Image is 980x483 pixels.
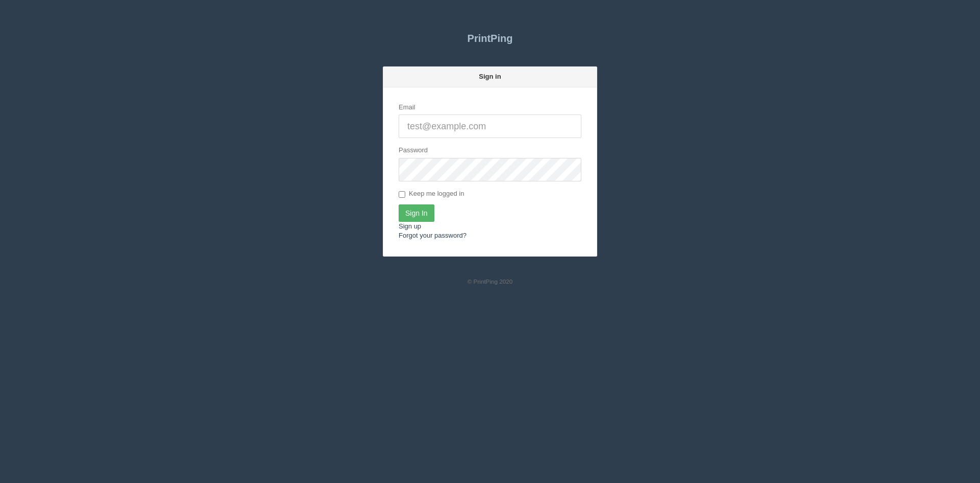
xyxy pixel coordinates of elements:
a: Sign up [399,222,421,230]
input: test@example.com [399,114,581,138]
strong: Sign in [479,73,501,80]
a: PrintPing [383,26,597,51]
small: © PrintPing 2020 [468,278,513,285]
a: Forgot your password? [399,232,467,239]
input: Sign In [399,204,434,222]
label: Email [399,103,415,112]
label: Password [399,146,428,155]
input: Keep me logged in [399,191,405,198]
label: Keep me logged in [399,189,464,199]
